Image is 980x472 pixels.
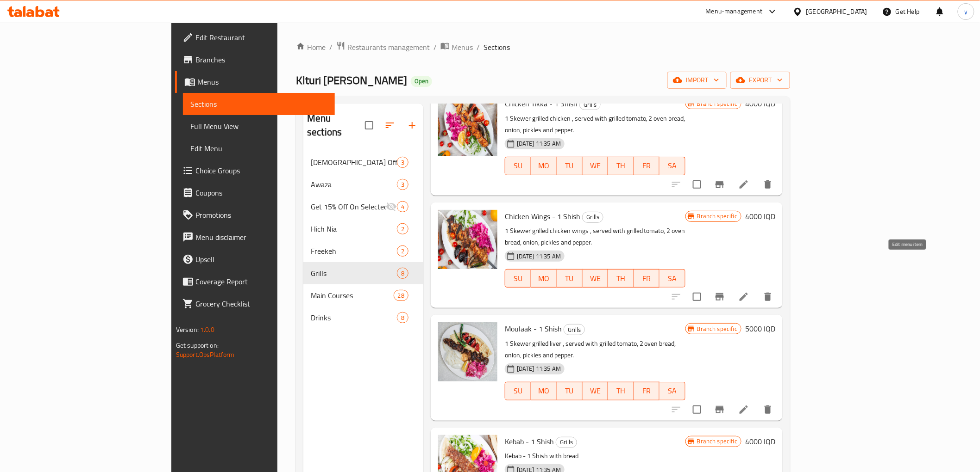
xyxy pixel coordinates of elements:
[556,437,577,447] span: Grills
[505,322,562,336] span: Moulaak - 1 Shish
[307,111,365,139] h2: Menu sections
[564,325,584,335] span: Grills
[411,76,432,87] div: Open
[579,99,601,110] div: Grills
[394,291,408,300] span: 28
[709,286,731,308] button: Branch-specific-item
[397,202,408,211] span: 4
[303,218,423,240] div: Hich Nia2
[176,324,199,336] span: Version:
[197,76,327,87] span: Menus
[706,6,763,17] div: Menu-management
[660,157,685,175] button: SA
[586,159,605,172] span: WE
[663,272,682,285] span: SA
[505,97,578,110] span: Chicken Tikka - 1 Shish
[477,42,480,53] li: /
[505,113,685,136] p: 1 Skewer grilled chicken , served with grilled tomato, 2 oven bread, onion, pickles and pepper.
[583,212,603,222] span: Grills
[663,384,682,398] span: SA
[745,435,775,448] h6: 4000 IQD
[311,223,397,234] span: Hich Nia
[745,322,775,335] h6: 5000 IQD
[509,159,527,172] span: SU
[438,210,497,269] img: Chicken Wings - 1 Shish
[401,114,423,136] button: Add section
[693,325,741,333] span: Branch specific
[608,269,634,288] button: TH
[397,247,408,256] span: 2
[484,42,510,53] span: Sections
[806,6,867,17] div: [GEOGRAPHIC_DATA]
[534,159,553,172] span: MO
[175,49,335,71] a: Branches
[195,54,327,65] span: Branches
[638,384,656,398] span: FR
[531,382,557,400] button: MO
[303,306,423,329] div: Drinks8
[311,290,393,301] div: Main Courses
[738,404,749,415] a: Edit menu item
[311,312,397,323] span: Drinks
[583,157,609,175] button: WE
[505,157,531,175] button: SU
[195,298,327,309] span: Grocery Checklist
[190,143,327,154] span: Edit Menu
[709,398,731,421] button: Branch-specific-item
[195,32,327,43] span: Edit Restaurant
[583,269,609,288] button: WE
[183,137,335,159] a: Edit Menu
[195,187,327,198] span: Coupons
[660,382,685,400] button: SA
[586,272,605,285] span: WE
[296,41,790,53] nav: breadcrumb
[608,382,634,400] button: TH
[195,209,327,221] span: Promotions
[557,382,583,400] button: TU
[745,210,775,223] h6: 4000 IQD
[513,139,565,148] span: [DATE] 11:35 AM
[505,450,685,462] p: Kebab - 1 Shish with bread
[397,201,408,212] div: items
[738,179,749,190] a: Edit menu item
[175,270,335,293] a: Coverage Report
[303,196,423,218] div: Get 15% Off On Selected Items4
[560,272,579,285] span: TU
[303,147,423,332] nav: Menu sections
[397,245,408,257] div: items
[638,159,656,172] span: FR
[560,384,579,398] span: TU
[175,293,335,315] a: Grocery Checklist
[509,384,527,398] span: SU
[580,99,600,110] span: Grills
[347,42,430,53] span: Restaurants management
[505,382,531,400] button: SU
[397,225,408,233] span: 2
[311,268,397,279] div: Grills
[296,70,407,91] span: Klturi [PERSON_NAME]
[397,312,408,323] div: items
[183,93,335,115] a: Sections
[730,72,790,89] button: export
[534,272,553,285] span: MO
[583,382,609,400] button: WE
[311,201,386,212] span: Get 15% Off On Selected Items
[634,157,660,175] button: FR
[175,248,335,270] a: Upsell
[176,349,235,361] a: Support.OpsPlatform
[397,179,408,190] div: items
[667,72,727,89] button: import
[709,173,731,196] button: Branch-specific-item
[336,41,430,53] a: Restaurants management
[557,269,583,288] button: TU
[379,114,401,136] span: Sort sections
[663,159,682,172] span: SA
[687,175,707,194] span: Select to update
[612,272,630,285] span: TH
[311,245,397,257] span: Freekeh
[195,254,327,265] span: Upsell
[195,276,327,287] span: Coverage Report
[693,437,741,446] span: Branch specific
